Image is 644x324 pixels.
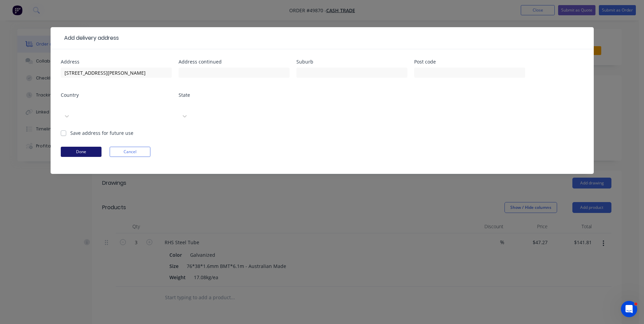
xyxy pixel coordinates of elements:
div: Add delivery address [61,34,119,42]
iframe: Intercom live chat [621,301,637,317]
div: Address continued [179,59,290,64]
div: Suburb [296,59,407,64]
button: Cancel [110,147,150,157]
div: Country [61,93,172,97]
label: Save address for future use [70,129,133,137]
div: State [179,93,290,97]
div: Select... [63,109,121,116]
div: Post code [414,59,525,64]
div: Select... [181,109,238,116]
div: Address [61,59,172,64]
button: Done [61,147,102,157]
